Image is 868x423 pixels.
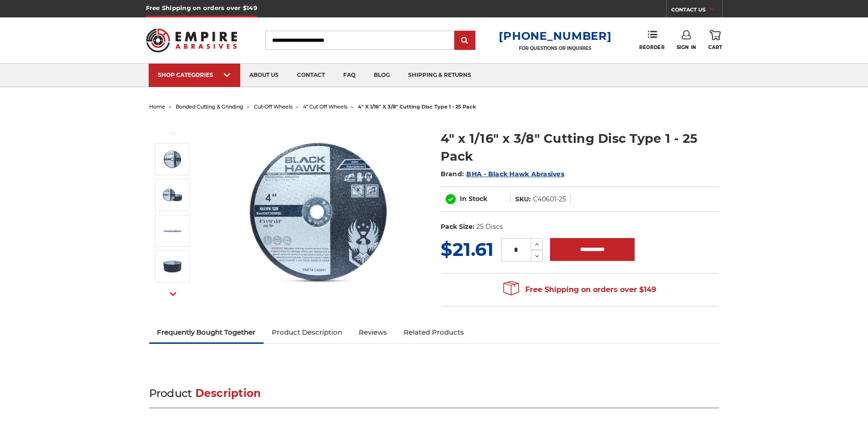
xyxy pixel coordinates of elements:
a: Reorder [639,30,664,50]
span: $21.61 [441,238,494,260]
a: shipping & returns [399,64,480,87]
button: Previous [162,124,184,143]
img: 4" x 1/16" x 3/8" Cutting Disc [227,120,410,303]
dt: Pack Size: [441,222,474,232]
a: contact [288,64,334,87]
img: 4" x 1/16" x 3/8" Cutting Disc [161,148,184,171]
dd: 25 Discs [476,222,503,232]
a: about us [240,64,288,87]
span: In Stock [460,195,487,203]
a: 4" cut off wheels [303,103,347,110]
span: 4" x 1/16" x 3/8" cutting disc type 1 - 25 pack [358,103,476,110]
h1: 4" x 1/16" x 3/8" Cutting Disc Type 1 - 25 Pack [441,130,719,165]
a: cut-off wheels [254,103,292,110]
img: 4" x .06" x 3/8" Arbor Cut-off wheel [161,219,184,242]
dt: SKU: [515,195,531,204]
a: Reviews [350,322,395,342]
a: [PHONE_NUMBER] [499,29,611,43]
a: Frequently Bought Together [149,322,264,342]
a: home [149,103,165,110]
span: Sign In [677,44,696,50]
span: Product [149,387,192,400]
span: Free Shipping on orders over $149 [503,281,656,299]
input: Submit [456,32,474,50]
div: SHOP CATEGORIES [158,71,231,78]
a: BHA - Black Hawk Abrasives [466,170,564,178]
a: Related Products [395,322,472,342]
a: CONTACT US [671,5,722,17]
p: FOR QUESTIONS OR INQUIRIES [499,45,611,51]
button: Next [162,284,184,304]
a: blog [365,64,399,87]
a: bonded cutting & grinding [176,103,243,110]
a: Product Description [264,322,350,342]
img: 4" x 1/16" x 3/8" Cut off wheels for metal slicing [161,184,184,206]
img: BHA 25 pack of 4" die grinder cut off wheels [161,255,184,278]
a: Cart [708,30,722,50]
span: Reorder [639,44,664,50]
span: Description [195,387,261,400]
span: Brand: [441,170,464,178]
span: Cart [708,44,722,50]
dd: C40601-25 [533,195,566,204]
a: faq [334,64,365,87]
img: Empire Abrasives [146,22,237,58]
